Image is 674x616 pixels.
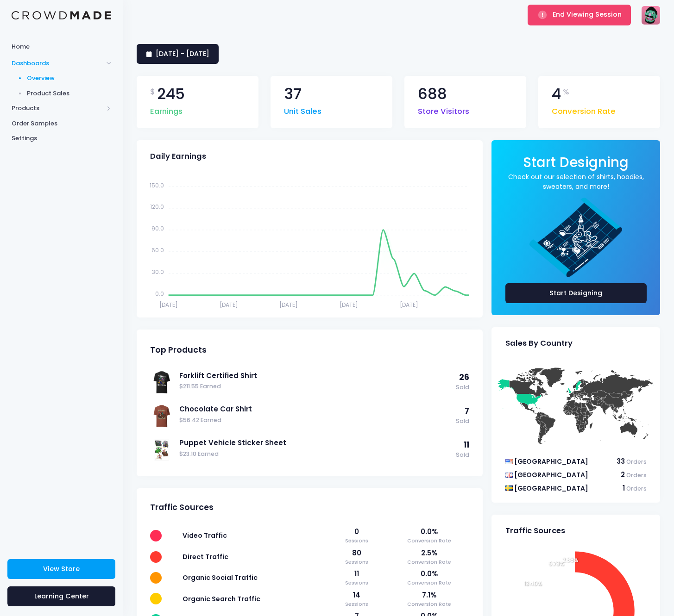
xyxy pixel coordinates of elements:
span: End Viewing Session [553,10,622,19]
span: Start Designing [523,153,629,172]
tspan: 90.0 [151,224,164,232]
span: 11 [334,569,380,579]
tspan: 30.0 [152,268,164,276]
span: Direct Traffic [183,552,228,561]
span: 0 [334,527,380,537]
a: Start Designing [505,283,647,303]
button: End Viewing Session [528,5,631,25]
span: Sold [456,417,469,426]
a: Chocolate Car Shirt [179,404,451,414]
span: 1 [623,483,625,493]
span: Sessions [334,558,380,566]
span: Organic Search Traffic [183,594,260,604]
span: Organic Social Traffic [183,573,258,582]
span: Traffic Sources [150,503,214,512]
span: 2 [621,470,625,479]
span: Dashboards [12,59,103,68]
span: 688 [418,87,447,102]
span: 7.1% [389,590,469,600]
span: Home [12,42,111,51]
span: Video Traffic [183,531,227,540]
span: 0.0% [389,527,469,537]
span: Product Sales [27,89,112,98]
span: Settings [12,134,111,143]
span: Conversion Rate [389,558,469,566]
span: [GEOGRAPHIC_DATA] [514,470,588,479]
a: Start Designing [523,161,629,169]
span: View Store [43,564,80,573]
span: $23.10 Earned [179,450,451,459]
a: [DATE] - [DATE] [137,44,219,64]
tspan: [DATE] [159,300,178,308]
span: Conversion Rate [389,600,469,608]
span: 37 [284,87,302,102]
tspan: [DATE] [220,300,238,308]
span: Unit Sales [284,101,321,118]
span: 14 [334,590,380,600]
span: Earnings [150,101,183,118]
tspan: 150.0 [150,181,164,189]
span: Sold [456,451,469,460]
a: Forklift Certified Shirt [179,371,451,381]
span: Orders [626,471,647,479]
span: 0.0% [389,569,469,579]
span: Overview [27,74,112,83]
img: User [642,6,660,25]
span: Order Samples [12,119,111,128]
span: % [563,87,569,98]
span: Sold [456,383,469,392]
span: Sessions [334,600,380,608]
tspan: [DATE] [279,300,298,308]
span: Sessions [334,579,380,587]
a: Check out our selection of shirts, hoodies, sweaters, and more! [505,172,647,192]
span: [GEOGRAPHIC_DATA] [514,484,588,493]
tspan: [DATE] [340,300,358,308]
span: Conversion Rate [389,537,469,545]
span: Orders [626,485,647,492]
tspan: 0.0 [155,290,164,298]
span: $56.42 Earned [179,416,451,425]
span: Top Products [150,345,207,355]
span: Orders [626,458,647,466]
span: Products [12,104,103,113]
span: Learning Center [34,591,89,601]
span: Conversion Rate [552,101,616,118]
a: View Store [7,559,115,579]
span: Sessions [334,537,380,545]
span: 11 [464,439,469,450]
span: Traffic Sources [505,526,565,535]
span: Store Visitors [418,101,469,118]
tspan: 60.0 [151,246,164,254]
span: 80 [334,548,380,558]
span: 2.5% [389,548,469,558]
span: 33 [617,456,625,466]
span: Sales By Country [505,339,573,348]
span: 7 [465,405,469,417]
span: Daily Earnings [150,152,206,161]
span: $ [150,87,155,98]
span: 4 [552,87,561,102]
a: Learning Center [7,586,115,606]
tspan: 120.0 [150,203,164,211]
img: Logo [12,11,111,20]
span: [GEOGRAPHIC_DATA] [514,457,588,466]
span: 245 [157,87,185,102]
span: 26 [459,372,469,383]
span: Conversion Rate [389,579,469,587]
span: $211.55 Earned [179,382,451,391]
span: [DATE] - [DATE] [156,49,209,58]
tspan: [DATE] [400,300,418,308]
a: Puppet Vehicle Sticker Sheet [179,438,451,448]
